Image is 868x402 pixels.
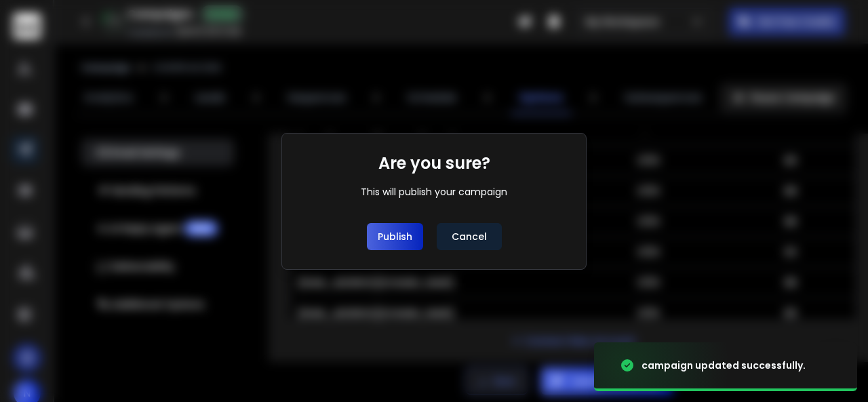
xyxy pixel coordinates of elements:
[378,153,490,174] h1: Are you sure?
[437,223,502,250] button: Cancel
[367,223,423,250] button: Publish
[361,185,507,199] div: This will publish your campaign
[642,359,806,372] div: campaign updated successfully.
